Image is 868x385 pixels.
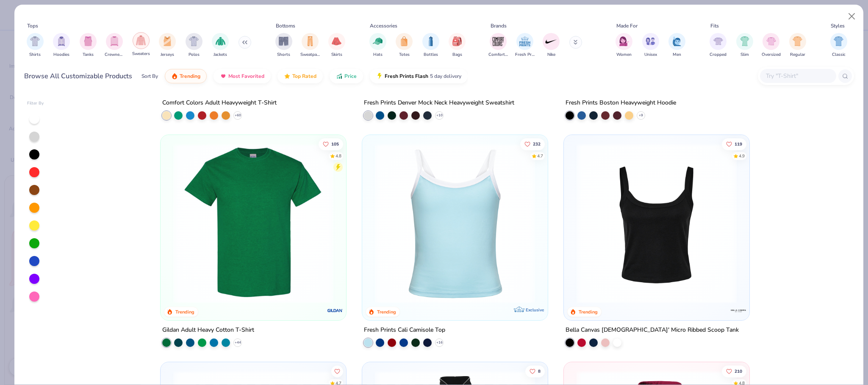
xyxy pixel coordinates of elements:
span: Shirts [29,52,41,58]
img: TopRated.gif [284,73,291,80]
button: filter button [642,33,659,58]
div: filter for Women [616,33,632,58]
div: 4.8 [336,153,341,159]
img: Hoodies Image [57,36,66,46]
span: Cropped [710,52,727,58]
button: filter button [422,33,439,58]
img: Shorts Image [279,36,288,46]
img: Gildan logo [327,302,344,319]
span: Hoodies [53,52,69,58]
img: Bella + Canvas logo [730,302,747,319]
div: filter for Men [668,33,685,58]
div: Fresh Prints Cali Camisole Top [364,325,445,335]
div: Bella Canvas [DEMOGRAPHIC_DATA]' Micro Ribbed Scoop Tank [566,325,739,335]
div: Gildan Adult Heavy Cotton T-Shirt [162,325,254,335]
div: filter for Classic [830,33,847,58]
button: filter button [396,33,413,58]
div: Fresh Prints Denver Mock Neck Heavyweight Sweatshirt [364,98,514,108]
img: Classic Image [834,36,843,46]
img: Polos Image [189,36,199,46]
img: Women Image [619,36,629,46]
img: Nike Image [545,35,557,48]
div: filter for Shirts [27,33,44,58]
button: filter button [616,33,632,58]
button: filter button [710,33,727,58]
button: filter button [488,33,508,58]
span: Fresh Prints [515,52,535,58]
span: Jerseys [161,52,174,58]
span: Sweatpants [300,52,320,58]
button: Like [520,138,545,150]
img: Men Image [672,36,682,46]
span: Trending [180,73,200,80]
span: Slim [740,52,749,58]
img: Slim Image [740,36,749,46]
button: filter button [762,33,781,58]
span: + 60 [235,113,241,118]
div: filter for Crewnecks [105,33,124,58]
img: Totes Image [399,36,409,46]
div: filter for Regular [789,33,806,58]
span: Oversized [762,52,781,58]
button: filter button [543,33,560,58]
div: Bottoms [276,22,295,30]
span: Regular [790,52,805,58]
span: + 44 [235,340,241,345]
button: filter button [105,33,124,58]
button: filter button [53,33,70,58]
button: filter button [736,33,753,58]
div: filter for Tanks [80,33,97,58]
img: Crewnecks Image [110,36,119,46]
div: filter for Hats [369,33,386,58]
img: Sweatpants Image [305,36,315,46]
div: Made For [616,22,638,30]
span: 105 [331,142,339,146]
img: Unisex Image [646,36,655,46]
div: Fresh Prints Boston Heavyweight Hoodie [566,98,676,108]
div: filter for Polos [186,33,202,58]
span: + 16 [436,340,443,345]
div: filter for Sweaters [132,32,150,57]
span: Hats [373,52,383,58]
button: filter button [80,33,97,58]
div: Tops [27,22,38,30]
img: most_fav.gif [220,73,227,80]
span: Polos [189,52,200,58]
img: Oversized Image [766,36,776,46]
span: Exclusive [526,307,544,313]
span: Fresh Prints Flash [385,73,428,80]
button: Like [525,365,545,377]
button: filter button [27,33,44,58]
button: filter button [369,33,386,58]
div: filter for Cropped [710,33,727,58]
img: Hats Image [373,36,383,46]
span: 210 [735,369,742,373]
span: Skirts [331,52,342,58]
span: Crewnecks [105,52,124,58]
div: filter for Unisex [642,33,659,58]
div: filter for Jerseys [159,33,176,58]
span: Jackets [214,52,227,58]
button: filter button [328,33,345,58]
div: Accessories [370,22,397,30]
span: 8 [538,369,541,373]
button: filter button [449,33,466,58]
img: Tanks Image [83,36,93,46]
button: filter button [830,33,847,58]
img: Bottles Image [426,36,435,46]
button: Like [319,138,343,150]
span: Tanks [83,52,94,58]
img: Bags Image [452,36,462,46]
button: Top Rated [277,69,323,83]
img: Cropped Image [713,36,723,46]
img: flash.gif [376,73,383,80]
span: Comfort Colors [488,52,508,58]
span: + 10 [436,113,443,118]
div: filter for Bottles [422,33,439,58]
span: Bags [452,52,462,58]
button: Fresh Prints Flash5 day delivery [370,69,468,83]
div: filter for Jackets [212,33,229,58]
button: Price [330,69,363,83]
img: trending.gif [171,73,178,80]
img: Shirts Image [30,36,40,46]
